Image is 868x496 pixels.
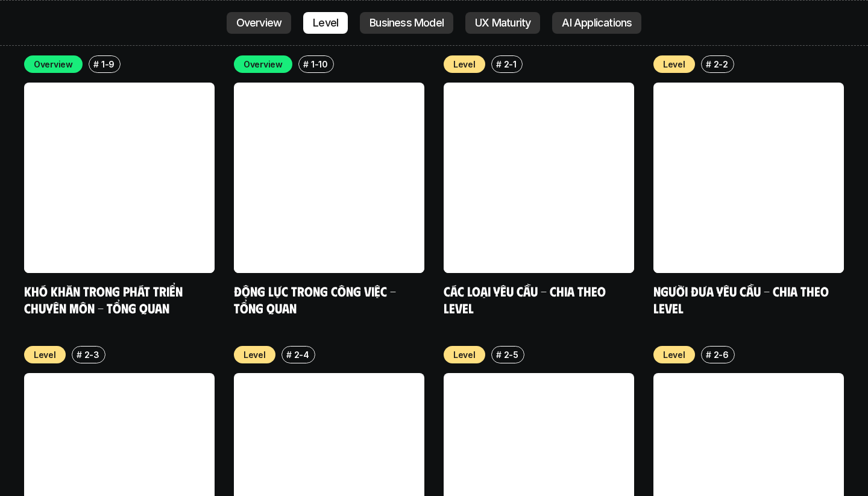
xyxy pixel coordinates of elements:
[227,12,292,34] a: Overview
[360,12,453,34] a: Business Model
[496,60,502,69] h6: #
[84,348,99,361] p: 2-3
[496,350,502,359] h6: #
[303,60,309,69] h6: #
[34,58,73,71] p: Overview
[236,17,282,29] p: Overview
[714,348,729,361] p: 2-6
[653,283,832,316] a: Người đưa yêu cầu - Chia theo Level
[93,60,99,69] h6: #
[311,58,328,71] p: 1-10
[244,58,283,71] p: Overview
[286,350,292,359] h6: #
[562,17,632,29] p: AI Applications
[714,58,728,71] p: 2-2
[663,348,685,361] p: Level
[34,348,56,361] p: Level
[706,60,711,69] h6: #
[504,58,517,71] p: 2-1
[663,58,685,71] p: Level
[244,348,266,361] p: Level
[552,12,641,34] a: AI Applications
[453,348,476,361] p: Level
[444,283,609,316] a: Các loại yêu cầu - Chia theo level
[313,17,338,29] p: Level
[453,58,476,71] p: Level
[24,283,186,316] a: Khó khăn trong phát triển chuyên môn - Tổng quan
[504,348,518,361] p: 2-5
[370,17,444,29] p: Business Model
[475,17,530,29] p: UX Maturity
[303,12,348,34] a: Level
[234,283,399,316] a: Động lực trong công việc - Tổng quan
[101,58,115,71] p: 1-9
[706,350,711,359] h6: #
[294,348,309,361] p: 2-4
[77,350,82,359] h6: #
[465,12,540,34] a: UX Maturity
